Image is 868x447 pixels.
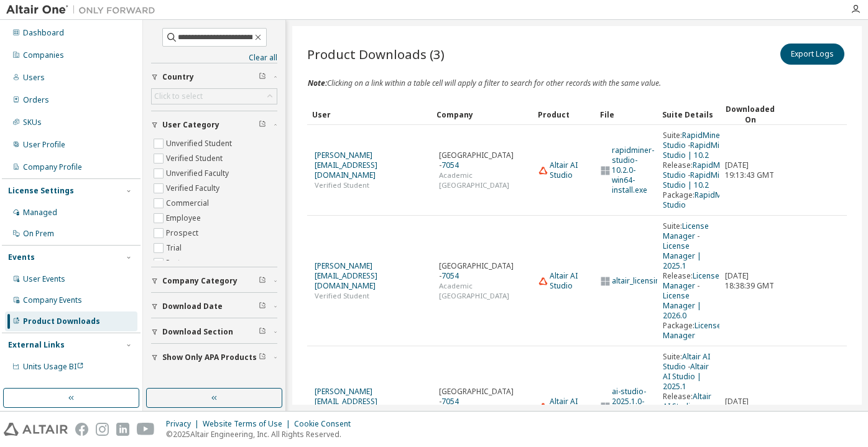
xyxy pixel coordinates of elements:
[538,402,548,412] img: web_icon_altair.svg
[663,361,709,392] a: Filter on this value
[538,277,548,286] img: web_icon_altair.svg
[663,391,711,412] a: Filter on this value
[327,78,661,88] span: Clicking on a link within a table cell will apply a filter to search for other records with the s...
[166,256,195,270] label: Partner
[137,423,155,436] img: youtube.svg
[780,44,844,65] button: Export Logs
[259,353,266,362] span: Clear filter
[151,267,277,295] button: Company Category
[154,91,203,101] div: Click to select
[663,270,719,291] a: Filter on this value
[538,166,548,175] img: web_icon_altair.svg
[550,270,578,291] a: Filter on this value
[6,4,162,16] img: Altair One
[152,89,277,104] div: Click to select
[315,291,426,301] span: Verified Student
[612,386,647,426] a: Filter on this value
[601,166,610,175] img: windows_icon.svg
[162,302,223,311] span: Download Date
[663,130,723,150] a: Filter on this value
[259,276,266,286] span: Clear filter
[441,396,459,407] a: Filter on this value
[439,180,527,190] span: [GEOGRAPHIC_DATA]
[203,419,294,429] div: Website Terms of Use
[162,120,219,130] span: User Category
[307,45,445,63] span: Product Downloads (3)
[663,190,736,210] a: Filter on this value
[315,386,377,417] a: Filter on this value
[166,196,211,211] label: Commercial
[162,72,194,82] span: Country
[23,316,100,326] div: Product Downloads
[550,396,578,417] a: Filter on this value
[600,104,652,124] div: File
[601,402,610,412] img: windows_icon.svg
[151,344,277,371] button: Show Only APA Products
[23,73,45,83] div: Users
[259,72,266,82] span: Clear filter
[151,53,277,63] a: Clear all
[23,162,82,172] div: Company Profile
[166,226,201,241] label: Prospect
[75,423,88,436] img: facebook.svg
[663,140,731,160] a: Filter on this value
[663,131,736,210] div: Suite: - Release: - Package:
[612,275,744,286] a: Filter on this value
[166,181,222,196] label: Verified Faculty
[166,241,184,256] label: Trial
[23,118,42,127] div: SKUs
[166,151,225,166] label: Verified Student
[23,229,54,239] div: On Prem
[436,104,528,124] div: Company
[439,291,527,301] span: [GEOGRAPHIC_DATA]
[166,136,234,151] label: Unverified Student
[601,277,610,286] img: windows_icon.svg
[166,166,231,181] label: Unverified Faculty
[162,353,257,362] span: Show Only APA Products
[151,318,277,346] button: Download Section
[23,95,49,105] div: Orders
[23,140,65,150] div: User Profile
[166,211,203,226] label: Employee
[8,340,65,350] div: External Links
[23,274,65,284] div: User Events
[162,327,233,337] span: Download Section
[116,423,129,436] img: linkedin.svg
[441,270,459,281] a: Filter on this value
[315,180,426,190] span: Verified Student
[23,295,82,305] div: Company Events
[724,104,777,125] div: Downloaded On
[550,160,578,180] a: Filter on this value
[439,387,527,407] span: [GEOGRAPHIC_DATA] -
[312,104,427,124] div: User
[538,104,590,124] div: Product
[166,429,358,440] p: © 2025 Altair Engineering, Inc. All Rights Reserved.
[725,160,776,180] span: [DATE] 19:13:43 GMT
[663,241,701,271] a: Filter on this value
[259,327,266,337] span: Clear filter
[166,419,203,429] div: Privacy
[663,290,701,321] a: Filter on this value
[294,419,358,429] div: Cookie Consent
[23,50,64,60] div: Companies
[725,271,776,291] span: [DATE] 18:38:39 GMT
[441,160,459,170] a: Filter on this value
[23,208,57,218] div: Managed
[23,28,64,38] div: Dashboard
[663,160,734,180] a: Filter on this value
[439,281,527,291] span: Academic
[8,186,74,196] div: License Settings
[439,261,527,281] span: [GEOGRAPHIC_DATA] -
[96,423,109,436] img: instagram.svg
[308,78,327,88] span: Note:
[151,111,277,139] button: User Category
[315,150,377,180] a: Filter on this value
[612,145,654,195] a: Filter on this value
[663,351,710,372] a: Filter on this value
[439,150,527,170] span: [GEOGRAPHIC_DATA] -
[662,104,714,124] div: Suite Details
[439,170,527,180] span: Academic
[663,221,709,241] a: Filter on this value
[23,361,84,372] span: Units Usage BI
[315,260,377,291] a: Filter on this value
